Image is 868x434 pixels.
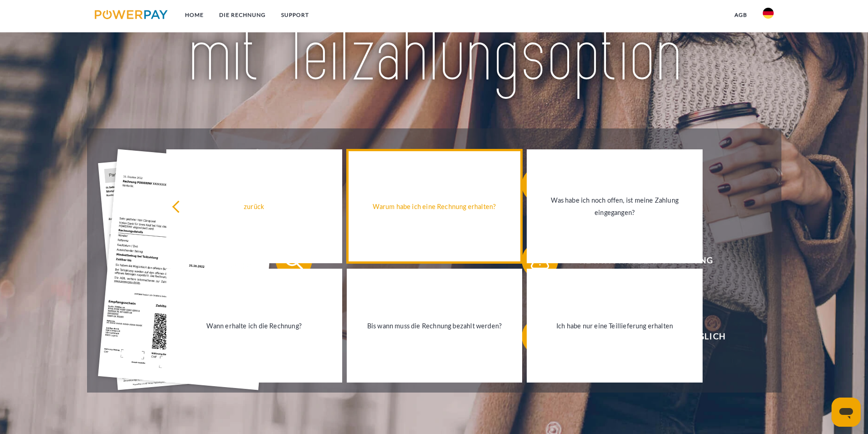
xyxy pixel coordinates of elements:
[832,398,861,427] iframe: Schaltfläche zum Öffnen des Messaging-Fensters; Konversation läuft
[95,10,168,19] img: logo-powerpay.svg
[527,149,703,263] a: Was habe ich noch offen, ist meine Zahlung eingegangen?
[532,320,697,332] div: Ich habe nur eine Teillieferung erhalten
[727,7,755,23] a: agb
[352,200,517,213] div: Warum habe ich eine Rechnung erhalten?
[211,7,273,23] a: DIE RECHNUNG
[172,200,337,213] div: zurück
[352,320,517,332] div: Bis wann muss die Rechnung bezahlt werden?
[177,7,211,23] a: Home
[273,7,317,23] a: SUPPORT
[172,320,337,332] div: Wann erhalte ich die Rechnung?
[763,8,774,19] img: de
[532,194,697,219] div: Was habe ich noch offen, ist meine Zahlung eingegangen?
